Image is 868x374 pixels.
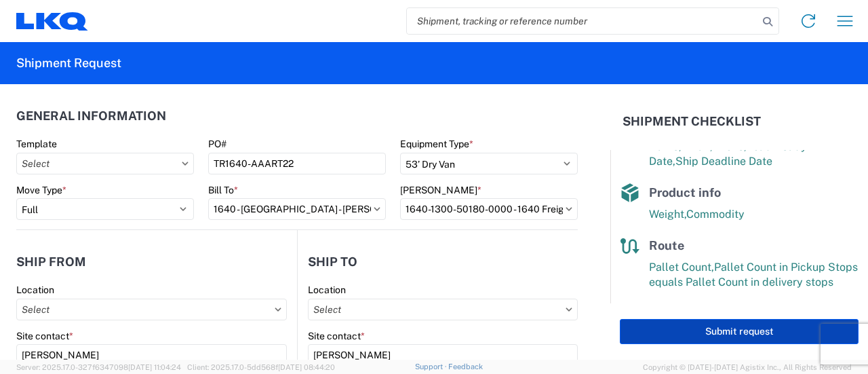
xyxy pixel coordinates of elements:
[128,363,181,371] span: [DATE] 11:04:24
[400,198,578,220] input: Select
[208,184,238,196] label: Bill To
[620,319,859,344] button: Submit request
[16,184,66,196] label: Move Type
[400,184,481,196] label: [PERSON_NAME]
[16,363,181,371] span: Server: 2025.17.0-327f6347098
[308,330,365,342] label: Site contact
[448,362,483,371] a: Feedback
[278,363,335,371] span: [DATE] 08:44:20
[400,138,473,150] label: Equipment Type
[308,255,357,269] h2: Ship to
[16,284,54,296] label: Location
[649,261,714,274] span: Pallet Count,
[16,55,121,71] h2: Shipment Request
[649,238,684,253] span: Route
[16,299,287,320] input: Select
[415,362,449,371] a: Support
[308,284,346,296] label: Location
[16,109,166,123] h2: General Information
[649,261,858,288] span: Pallet Count in Pickup Stops equals Pallet Count in delivery stops
[308,299,578,320] input: Select
[187,363,335,371] span: Client: 2025.17.0-5dd568f
[16,153,194,174] input: Select
[675,155,772,168] span: Ship Deadline Date
[623,113,761,130] h2: Shipment Checklist
[208,138,226,150] label: PO#
[649,185,721,200] span: Product info
[649,208,686,221] span: Weight,
[407,8,758,34] input: Shipment, tracking or reference number
[686,208,745,221] span: Commodity
[16,255,86,269] h2: Ship from
[208,198,386,220] input: Select
[16,138,57,150] label: Template
[643,361,852,373] span: Copyright © [DATE]-[DATE] Agistix Inc., All Rights Reserved
[16,330,73,342] label: Site contact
